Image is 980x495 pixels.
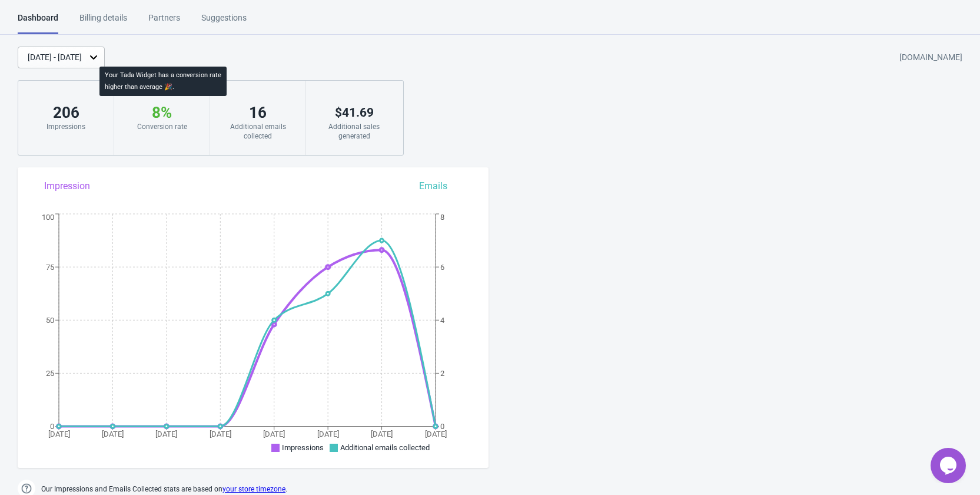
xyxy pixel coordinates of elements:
[46,263,54,272] tspan: 75
[440,369,444,378] tspan: 2
[102,430,124,438] tspan: [DATE]
[222,122,294,141] div: Additional emails collected
[425,430,447,438] tspan: [DATE]
[42,213,54,222] tspan: 100
[46,316,54,325] tspan: 50
[440,422,444,431] tspan: 0
[317,430,339,438] tspan: [DATE]
[263,430,285,438] tspan: [DATE]
[222,485,285,493] a: your store timezone
[210,430,231,438] tspan: [DATE]
[126,122,198,131] div: Conversion rate
[282,443,324,452] span: Impressions
[318,122,390,141] div: Additional sales generated
[201,12,247,32] div: Suggestions
[155,430,177,438] tspan: [DATE]
[440,263,444,272] tspan: 6
[222,103,294,122] div: 16
[440,316,445,325] tspan: 4
[340,443,430,452] span: Additional emails collected
[899,47,962,68] div: [DOMAIN_NAME]
[30,103,102,122] div: 206
[50,422,54,431] tspan: 0
[79,12,127,32] div: Billing details
[440,213,444,222] tspan: 8
[931,448,968,483] iframe: chat widget
[46,369,54,378] tspan: 25
[371,430,393,438] tspan: [DATE]
[30,122,102,131] div: Impressions
[28,51,82,64] div: [DATE] - [DATE]
[148,12,180,32] div: Partners
[318,103,390,122] div: $ 41.69
[126,103,198,122] div: 8 %
[48,430,70,438] tspan: [DATE]
[18,12,58,34] div: Dashboard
